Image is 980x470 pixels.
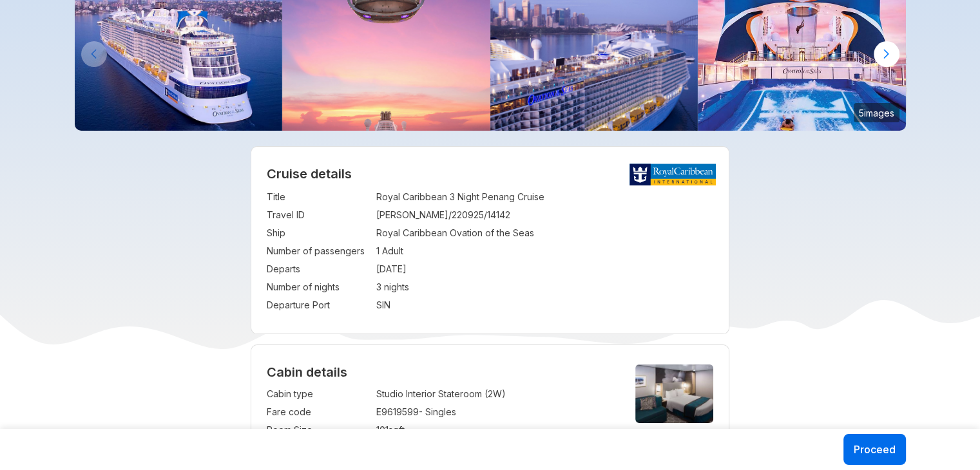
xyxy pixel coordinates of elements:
td: Number of passengers [267,242,370,260]
td: Number of nights [267,278,370,296]
td: : [370,188,376,206]
td: Royal Caribbean Ovation of the Seas [376,224,713,242]
td: : [370,385,376,403]
td: : [370,421,376,439]
td: Title [267,188,370,206]
td: Travel ID [267,206,370,224]
h4: Cabin details [267,364,713,380]
td: 1 Adult [376,242,713,260]
td: Ship [267,224,370,242]
td: 3 nights [376,278,713,296]
td: : [370,260,376,278]
td: Departure Port [267,296,370,314]
td: : [370,206,376,224]
td: Fare code [267,403,370,421]
td: SIN [376,296,713,314]
td: : [370,278,376,296]
td: : [370,403,376,421]
td: Studio Interior Stateroom (2W) [376,385,613,403]
small: 5 images [854,103,899,122]
td: Royal Caribbean 3 Night Penang Cruise [376,188,713,206]
td: : [370,242,376,260]
button: Proceed [843,434,906,465]
td: Cabin type [267,385,370,403]
div: E9619599 - Singles [376,406,613,418]
td: 101 sqft [376,421,613,439]
td: [PERSON_NAME]/220925/14142 [376,206,713,224]
td: Room Size [267,421,370,439]
td: [DATE] [376,260,713,278]
h2: Cruise details [267,166,713,182]
td: : [370,296,376,314]
td: Departs [267,260,370,278]
td: : [370,224,376,242]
